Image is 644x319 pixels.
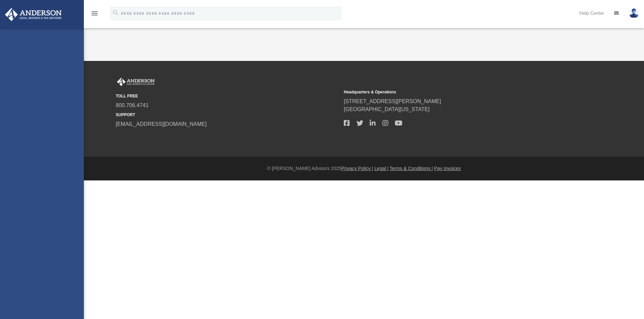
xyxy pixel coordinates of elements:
a: [EMAIL_ADDRESS][DOMAIN_NAME] [116,121,207,127]
small: SUPPORT [116,112,339,118]
a: 800.706.4741 [116,102,149,108]
a: Privacy Policy | [341,166,373,171]
small: TOLL FREE [116,93,339,99]
a: menu [91,13,99,17]
img: User Pic [629,8,639,18]
a: Terms & Conditions | [390,166,433,171]
a: Legal | [374,166,388,171]
a: Pay Invoices [434,166,461,171]
small: Headquarters & Operations [344,89,567,95]
a: [STREET_ADDRESS][PERSON_NAME] [344,98,441,104]
i: search [112,9,119,16]
img: Anderson Advisors Platinum Portal [116,78,156,86]
div: © [PERSON_NAME] Advisors 2025 [84,165,644,172]
i: menu [91,9,99,17]
a: [GEOGRAPHIC_DATA][US_STATE] [344,106,430,112]
img: Anderson Advisors Platinum Portal [3,8,64,21]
